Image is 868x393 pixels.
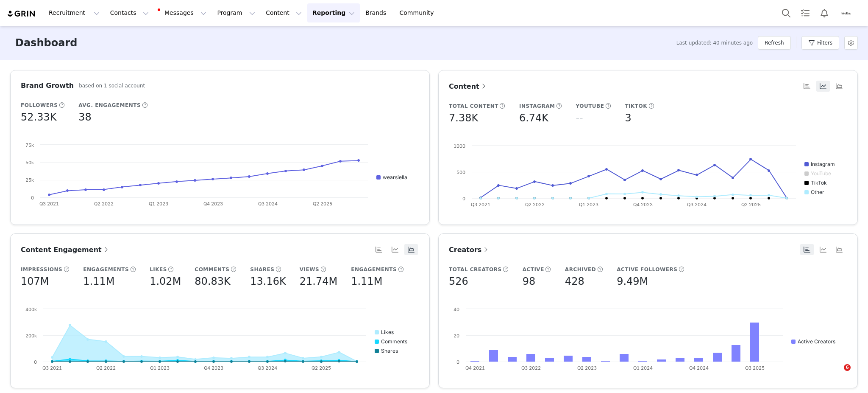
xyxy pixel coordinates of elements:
text: Q3 2024 [258,365,277,371]
button: Content [261,3,307,22]
h5: 13.16K [250,274,286,289]
text: Q3 2024 [258,201,278,207]
text: 25k [25,177,34,183]
text: 200k [25,333,37,339]
text: wearsiella [383,174,407,180]
h5: Engagements [83,266,129,273]
h5: 428 [565,274,584,289]
h5: Shares [250,266,274,273]
h5: Impressions [21,266,62,273]
h5: 526 [449,274,468,289]
span: 6 [844,364,851,371]
text: Likes [381,329,394,335]
text: Q1 2024 [633,365,653,371]
text: Active Creators [798,338,835,345]
h5: 98 [523,274,536,289]
text: 0 [34,359,37,365]
text: TikTok [811,180,827,186]
span: Last updated: 40 minutes ago [676,39,753,47]
text: Q3 2021 [471,202,490,208]
a: Content Engagement [21,244,110,255]
text: Q2 2025 [741,202,761,208]
button: Search [777,3,796,22]
h5: 1.02M [150,274,181,289]
a: Content [449,81,488,92]
a: Tasks [796,3,815,22]
text: Q2 2025 [312,365,331,371]
h3: Dashboard [15,35,77,51]
h5: Instagram [519,102,555,110]
text: Q2 2022 [94,201,114,207]
text: Q3 2024 [687,202,707,208]
text: Shares [381,348,398,354]
h5: 3 [625,110,631,126]
text: Other [811,189,824,195]
text: Q1 2023 [149,201,168,207]
h5: 1.11M [83,274,114,289]
h5: YouTube [576,102,604,110]
text: Q4 2023 [633,202,653,208]
img: grin logo [7,10,36,18]
h5: Active [523,266,544,273]
button: Filters [801,36,839,50]
text: 20 [453,333,459,339]
text: 75k [25,142,34,148]
text: 40 [453,306,459,312]
h5: based on 1 social account [79,82,145,90]
button: Notifications [815,3,834,22]
h5: Followers [21,101,58,109]
text: 0 [31,195,34,201]
h5: Avg. Engagements [78,101,141,109]
text: Q2 2022 [525,202,545,208]
span: Content [449,82,488,90]
text: Q4 2023 [203,201,223,207]
h5: 21.74M [300,274,337,289]
span: Content Engagement [21,246,110,254]
h5: Active Followers [617,266,677,273]
span: Creators [449,246,490,254]
text: Q4 2021 [465,365,485,371]
text: 50k [25,160,34,166]
a: Brands [360,3,394,22]
h5: 1.11M [351,274,382,289]
text: Q3 2025 [745,365,765,371]
text: Q3 2022 [521,365,541,371]
h5: Comments [195,266,229,273]
text: 1000 [453,143,465,149]
h5: 38 [78,109,92,125]
text: Q3 2021 [39,201,59,207]
a: Community [395,3,443,22]
button: Refresh [758,36,790,50]
h5: 7.38K [449,110,478,126]
text: Q1 2023 [579,202,598,208]
iframe: Intercom live chat [826,364,847,385]
text: Comments [381,338,407,345]
h3: Brand Growth [21,81,74,91]
a: Creators [449,244,490,255]
h5: 107M [21,274,49,289]
h5: Engagements [351,266,397,273]
button: Contacts [105,3,154,22]
text: Q4 2023 [204,365,223,371]
text: 0 [456,359,459,365]
h5: Total Creators [449,266,502,273]
h5: -- [576,110,583,126]
h5: 52.33K [21,109,56,125]
h5: Archived [565,266,596,273]
text: YouTube [811,170,831,177]
button: Profile [834,6,861,20]
h5: TikTok [625,102,647,110]
text: Q2 2025 [313,201,332,207]
text: Q4 2024 [689,365,709,371]
text: Q3 2021 [42,365,62,371]
text: 500 [456,169,465,175]
img: 0ae5e4c0-9d96-43e8-a0bd-65e0067b99ad.png [839,6,853,20]
text: 0 [462,196,465,202]
text: Q2 2023 [577,365,597,371]
button: Messages [154,3,211,22]
text: 400k [25,306,37,312]
button: Program [212,3,260,22]
button: Recruitment [44,3,105,22]
h5: Total Content [449,102,498,110]
h5: 80.83K [195,274,230,289]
